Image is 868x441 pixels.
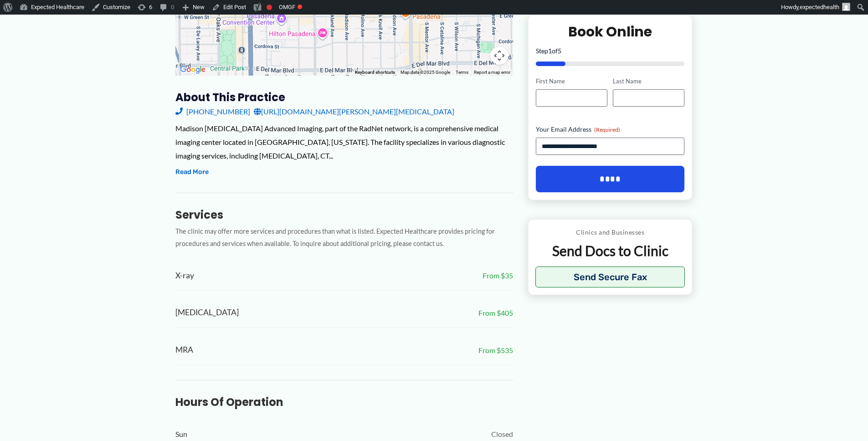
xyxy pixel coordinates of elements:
span: expectedhealth [800,4,839,10]
a: [PHONE_NUMBER] [175,105,250,118]
label: Last Name [613,77,684,86]
span: (Required) [594,126,620,133]
span: MRA [175,343,193,358]
button: Read More [175,167,209,178]
span: Closed [491,427,513,441]
span: From $405 [478,306,513,320]
h3: Hours of Operation [175,395,513,409]
p: The clinic may offer more services and procedures than what is listed. Expected Healthcare provid... [175,226,513,250]
h3: About this practice [175,90,513,104]
h3: Services [175,208,513,222]
span: Sun [175,427,187,441]
p: Step of [536,48,685,54]
a: [URL][DOMAIN_NAME][PERSON_NAME][MEDICAL_DATA] [254,105,454,118]
span: X-ray [175,268,194,283]
span: 5 [558,47,561,55]
a: Report a map error [474,70,510,75]
label: First Name [536,77,607,86]
img: Google [178,64,208,76]
span: From $535 [478,344,513,357]
a: Open this area in Google Maps (opens a new window) [178,64,208,76]
button: Send Secure Fax [535,267,685,287]
span: 1 [548,47,552,55]
p: Clinics and Businesses [535,226,685,238]
span: From $35 [483,269,513,282]
a: Terms [456,70,468,75]
p: Send Docs to Clinic [535,242,685,260]
button: Map camera controls [490,46,508,65]
label: Your Email Address [536,125,685,134]
span: Map data ©2025 Google [401,70,450,75]
h2: Book Online [536,23,685,41]
div: Focus keyphrase not set [267,5,272,10]
div: Madison [MEDICAL_DATA] Advanced Imaging, part of the RadNet network, is a comprehensive medical i... [175,122,513,162]
span: [MEDICAL_DATA] [175,305,239,320]
button: Keyboard shortcuts [355,69,395,76]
